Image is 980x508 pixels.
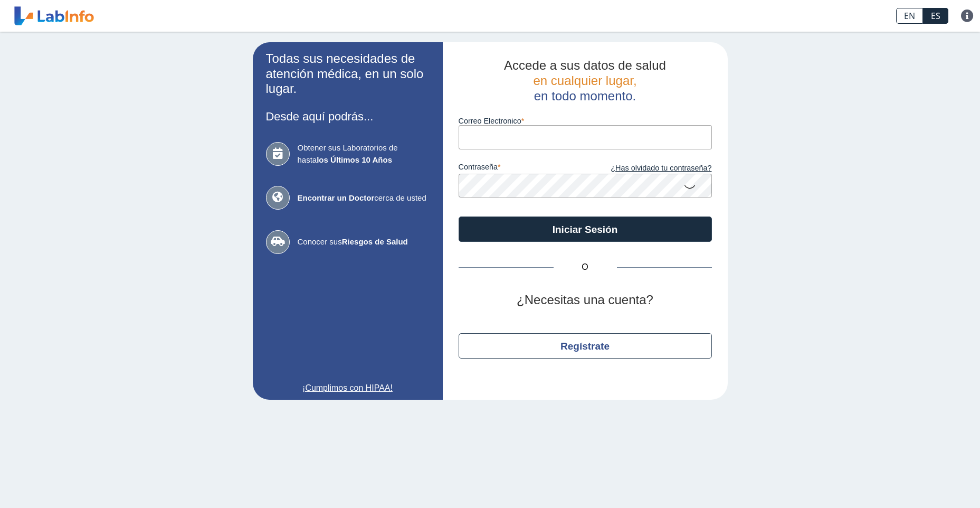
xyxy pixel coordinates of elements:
b: Riesgos de Salud [342,237,408,246]
label: contraseña [459,163,585,174]
h2: ¿Necesitas una cuenta? [459,293,712,308]
span: en todo momento. [534,89,636,103]
a: ¡Cumplimos con HIPAA! [266,382,430,394]
b: Encontrar un Doctor [298,193,375,202]
span: cerca de usted [298,192,430,204]
span: Accede a sus datos de salud [504,58,666,72]
span: Obtener sus Laboratorios de hasta [298,142,430,166]
h3: Desde aquí podrás... [266,110,430,123]
button: Iniciar Sesión [459,217,712,242]
a: ES [923,8,948,24]
a: ¿Has olvidado tu contraseña? [585,163,712,174]
label: Correo Electronico [459,117,712,125]
span: O [554,261,617,274]
b: los Últimos 10 Años [317,155,392,164]
span: Conocer sus [298,236,430,248]
h2: Todas sus necesidades de atención médica, en un solo lugar. [266,51,430,97]
button: Regístrate [459,333,712,359]
span: en cualquier lugar, [533,73,636,88]
a: EN [896,8,923,24]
